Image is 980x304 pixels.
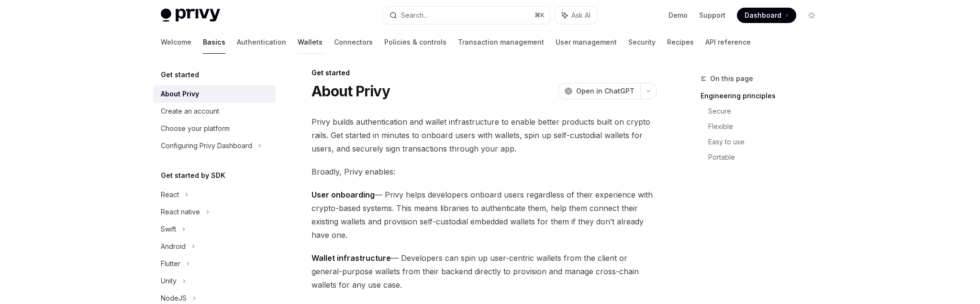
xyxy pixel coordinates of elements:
span: — Privy helps developers onboard users regardless of their experience with crypto-based systems. ... [312,188,657,242]
a: Connectors [334,31,373,54]
a: Engineering principles [701,88,827,104]
a: Recipes [667,31,694,54]
button: Search...⌘K [383,7,550,24]
span: Broadly, Privy enables: [312,165,657,178]
button: Toggle dark mode [804,8,819,23]
a: Security [628,31,656,54]
a: Welcome [161,31,191,54]
strong: User onboarding [312,190,375,199]
strong: Wallet infrastructure [312,253,391,263]
a: Policies & controls [384,31,446,54]
a: Demo [668,11,688,20]
a: Portable [708,150,827,165]
button: Open in ChatGPT [558,83,640,99]
div: Configuring Privy Dashboard [161,140,252,152]
a: Support [699,11,725,20]
span: — Developers can spin up user-centric wallets from the client or general-purpose wallets from the... [312,251,657,292]
button: Ask AI [555,7,597,24]
span: Ask AI [571,11,590,20]
div: Choose your platform [161,123,230,134]
a: Easy to use [708,134,827,150]
a: Transaction management [458,31,544,54]
h5: Get started by SDK [161,170,225,181]
div: Create an account [161,105,219,117]
a: Create an account [153,103,276,120]
div: Flutter [161,258,180,269]
div: Get started [312,68,657,78]
div: React native [161,206,200,218]
span: Dashboard [745,11,781,20]
a: User management [556,31,617,54]
span: Privy builds authentication and wallet infrastructure to enable better products built on crypto r... [312,115,657,155]
h5: Get started [161,69,199,81]
h1: About Privy [312,82,390,100]
a: Choose your platform [153,120,276,137]
a: Dashboard [737,8,796,23]
div: Unity [161,275,177,287]
span: Open in ChatGPT [576,86,635,96]
a: Flexible [708,119,827,134]
span: ⌘ K [535,12,545,19]
div: NodeJS [161,292,187,304]
div: Search... [401,10,428,21]
div: React [161,189,179,200]
a: About Privy [153,85,276,103]
a: API reference [705,31,751,54]
a: Wallets [298,31,323,54]
a: Basics [203,31,225,54]
span: On this page [710,73,753,84]
img: light logo [161,9,220,22]
div: Android [161,241,186,252]
div: About Privy [161,88,199,100]
a: Authentication [237,31,286,54]
div: Swift [161,223,176,235]
a: Secure [708,104,827,119]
